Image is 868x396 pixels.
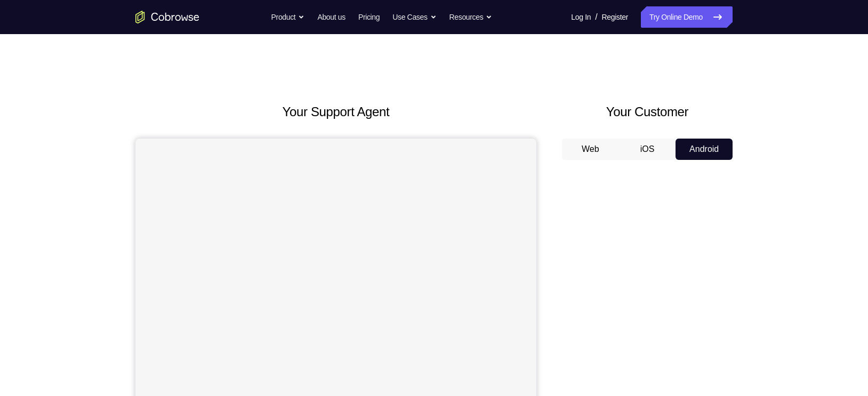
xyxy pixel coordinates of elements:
[619,139,676,160] button: iOS
[449,6,493,28] button: Resources
[317,6,345,28] a: About us
[562,102,733,122] h2: Your Customer
[358,6,380,28] a: Pricing
[392,6,436,28] button: Use Cases
[271,6,305,28] button: Product
[602,6,628,28] a: Register
[641,6,733,28] a: Try Online Demo
[571,6,591,28] a: Log In
[595,11,597,23] span: /
[135,11,199,23] a: Go to the home page
[562,139,619,160] button: Web
[135,102,536,122] h2: Your Support Agent
[676,139,733,160] button: Android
